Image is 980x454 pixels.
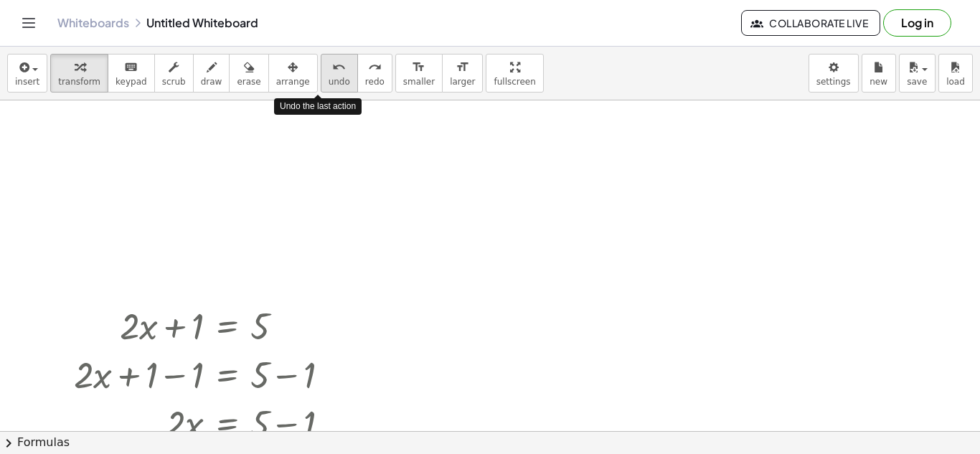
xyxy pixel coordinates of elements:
span: draw [201,77,222,87]
button: format_sizesmaller [395,54,443,93]
span: Collaborate Live [753,16,868,29]
button: Toggle navigation [17,11,40,34]
i: redo [368,59,382,76]
button: redoredo [357,54,392,93]
button: new [862,54,896,93]
span: new [870,77,887,87]
span: load [946,77,965,87]
i: keyboard [124,59,138,76]
span: keypad [116,77,147,87]
span: arrange [276,77,310,87]
span: insert [15,77,39,87]
span: save [907,77,927,87]
button: save [899,54,936,93]
span: scrub [162,77,186,87]
a: Whiteboards [57,16,129,30]
span: fullscreen [494,77,535,87]
button: fullscreen [486,54,543,93]
button: format_sizelarger [442,54,483,93]
button: load [938,54,973,93]
div: Undo the last action [274,98,362,115]
button: Collaborate Live [741,10,880,36]
button: arrange [268,54,318,93]
button: draw [193,54,230,93]
button: settings [809,54,859,93]
span: transform [58,77,100,87]
button: insert [7,54,47,93]
button: Log in [883,9,951,37]
i: undo [332,59,346,76]
span: settings [816,77,851,87]
span: smaller [403,77,435,87]
span: undo [329,77,350,87]
i: format_size [412,59,425,76]
button: scrub [154,54,194,93]
button: erase [229,54,268,93]
button: keyboardkeypad [108,54,155,93]
i: format_size [456,59,469,76]
span: erase [237,77,260,87]
button: undoundo [321,54,358,93]
span: redo [365,77,385,87]
button: transform [50,54,108,93]
span: larger [450,77,475,87]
